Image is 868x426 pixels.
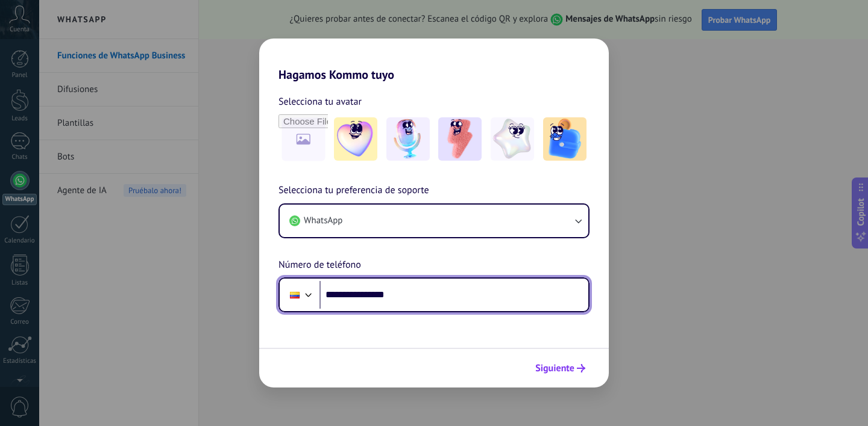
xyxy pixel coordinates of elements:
img: -5.jpeg [543,117,587,161]
h2: Hagamos Kommo tuyo [259,39,609,82]
div: Colombia: + 57 [283,282,306,307]
span: Número de teléfono [278,258,361,273]
span: WhatsApp [304,215,342,227]
span: Selecciona tu preferencia de soporte [278,183,429,199]
span: Selecciona tu avatar [278,94,362,110]
span: Siguiente [535,364,574,372]
button: Siguiente [530,358,591,378]
img: -3.jpeg [438,117,482,161]
img: -4.jpeg [491,117,534,161]
button: WhatsApp [280,205,588,237]
img: -1.jpeg [334,117,377,161]
img: -2.jpeg [386,117,430,161]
